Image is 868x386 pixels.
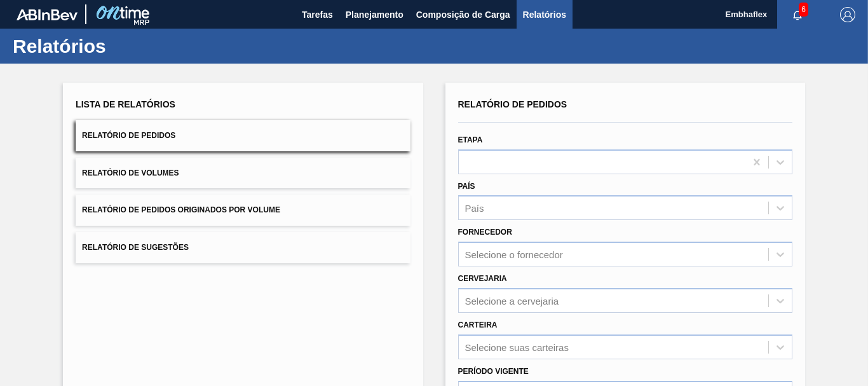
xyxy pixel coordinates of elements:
[458,99,567,109] span: Relatório de Pedidos
[76,120,410,151] button: Relatório de Pedidos
[465,341,569,352] div: Selecione suas carteiras
[458,182,475,191] label: País
[82,205,280,214] span: Relatório de Pedidos Originados por Volume
[302,7,333,22] span: Tarefas
[458,321,498,329] label: Carteira
[458,228,512,237] label: Fornecedor
[465,295,559,306] div: Selecione a cervejaria
[777,6,818,24] button: Notificações
[82,169,179,177] span: Relatório de Volumes
[13,39,238,53] h1: Relatórios
[458,367,529,376] label: Período Vigente
[17,9,78,20] img: TNhmsLtSVTkK8tSr43FrP2fwEKptu5GPRR3wAAAABJRU5ErkJggg==
[76,158,410,189] button: Relatório de Volumes
[416,7,510,22] span: Composição de Carga
[458,135,483,144] label: Etapa
[523,7,566,22] span: Relatórios
[465,249,563,260] div: Selecione o fornecedor
[76,99,175,109] span: Lista de Relatórios
[76,232,410,263] button: Relatório de Sugestões
[465,203,484,214] div: País
[346,7,403,22] span: Planejamento
[82,243,189,252] span: Relatório de Sugestões
[799,3,808,17] span: 6
[458,274,507,283] label: Cervejaria
[82,131,175,140] span: Relatório de Pedidos
[840,7,855,22] img: Logout
[76,195,410,226] button: Relatório de Pedidos Originados por Volume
